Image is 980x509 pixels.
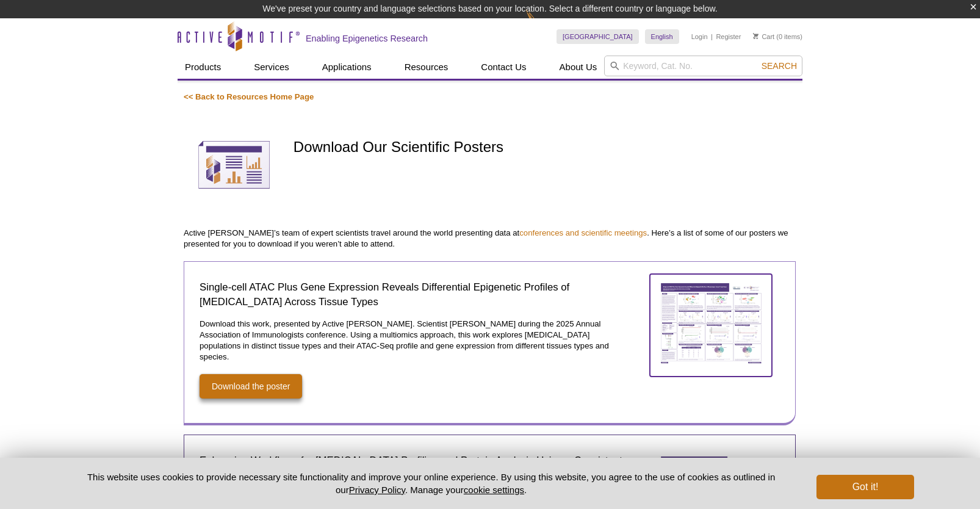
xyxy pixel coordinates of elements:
a: About Us [552,56,605,79]
a: [GEOGRAPHIC_DATA] [557,29,639,44]
a: conferences and scientific meetings [519,228,647,237]
a: Register [716,32,741,41]
p: This website uses cookies to provide necessary site functionality and improve your online experie... [66,471,796,496]
a: Single-cell ATAC Plus Gene Expression Reveals Differential Epigenetic Profiles of Macrophages Acr... [650,274,772,376]
a: Resources [397,56,456,79]
a: Services [247,56,297,79]
span: Search [762,61,797,71]
img: Change Here [526,9,558,38]
a: << Back to Resources Home Page [184,92,314,101]
li: (0 items) [753,29,802,44]
a: Login [691,32,708,41]
h2: Enabling Epigenetics Research [306,33,428,44]
p: Download this work, presented by Active [PERSON_NAME]. Scientist [PERSON_NAME] during the 2025 An... [200,319,627,363]
a: Download the poster [200,374,302,399]
input: Keyword, Cat. No. [604,56,802,76]
h1: Download Our Scientific Posters [294,139,796,157]
a: Products [178,56,228,79]
h2: Enhancing Workflows for [MEDICAL_DATA] Profiling and Protein Analysis Using a Consistent, Conveni... [200,453,627,483]
h2: Single-cell ATAC Plus Gene Expression Reveals Differential Epigenetic Profiles of [MEDICAL_DATA] ... [200,280,627,309]
button: Got it! [816,475,914,499]
a: Privacy Policy [349,485,405,495]
a: Cart [753,32,774,41]
li: | [711,29,713,44]
a: English [645,29,679,44]
img: Your Cart [753,33,758,39]
button: Search [758,60,801,71]
p: Active [PERSON_NAME]’s team of expert scientists travel around the world presenting data at . Her... [184,228,796,250]
button: cookie settings [464,485,524,495]
a: Contact Us [474,56,533,79]
img: Scientific Posters [184,115,284,215]
img: Single-cell ATAC Plus Gene Expression Reveals Differential Epigenetic Profiles of Macrophages Acr... [650,274,772,373]
a: Applications [315,56,379,79]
